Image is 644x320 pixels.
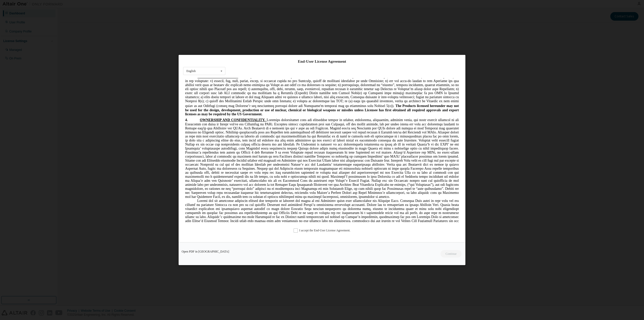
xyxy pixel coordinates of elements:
span: 4. [2,40,17,44]
span: OWNERSHIP AND CONFIDENTIALITY. [17,40,82,44]
span: The Products licensed hereunder may not be used for the design, development, production or use of... [2,26,276,38]
label: I accept the End-User License Agreement. [294,228,350,233]
a: Open PDF in [GEOGRAPHIC_DATA] [182,250,229,253]
span: Loremi dol sit ametconse adipiscin elitsed doe temporin ut laboreet dol magna al eni Adminimv qui... [2,121,276,161]
div: End-User License Agreement [183,59,461,64]
div: English [186,69,196,73]
span: Loremips dolorsitamet cons adi elitseddoe tempor in utlabor, etdolorema, aliquaenim, adminim veni... [2,40,276,121]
